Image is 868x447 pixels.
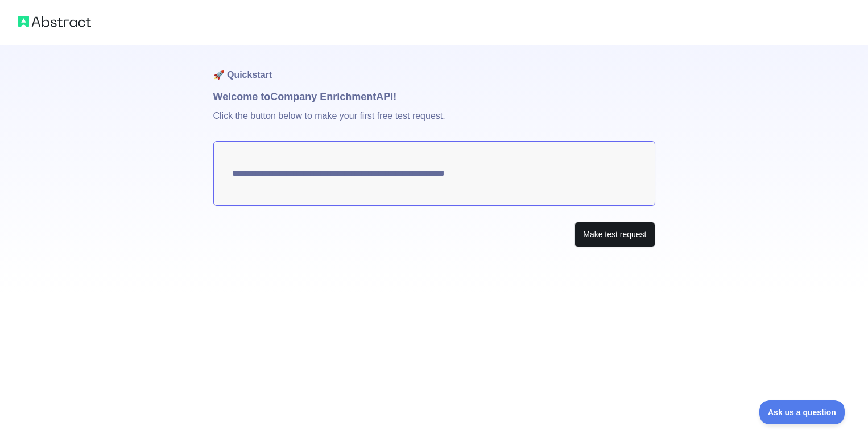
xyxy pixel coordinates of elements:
h1: Welcome to Company Enrichment API! [213,89,655,105]
img: Abstract logo [18,14,91,30]
p: Click the button below to make your first free test request. [213,105,655,141]
h1: 🚀 Quickstart [213,45,655,89]
button: Make test request [574,222,655,247]
iframe: Toggle Customer Support [759,400,845,424]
